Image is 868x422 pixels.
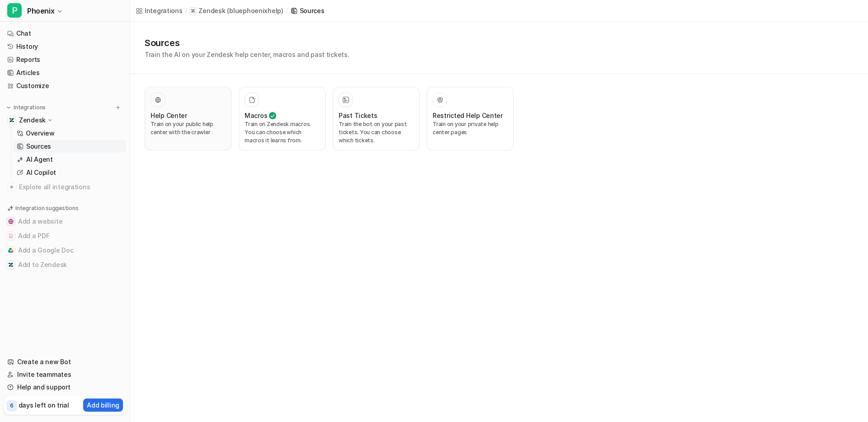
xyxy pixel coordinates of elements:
button: Restricted Help CenterTrain on your private help center pages [427,87,514,150]
a: Zendesk(bluephoenixhelp) [189,6,283,15]
button: Help CenterTrain on your public help center with the crawler [145,87,231,150]
p: Integration suggestions [15,204,78,212]
h1: Sources [145,36,349,50]
span: / [185,7,187,15]
a: Customize [4,80,126,92]
span: / [286,7,288,15]
a: Articles [4,66,126,79]
p: AI Agent [26,155,53,164]
p: Zendesk [198,6,225,15]
button: Past TicketsTrain the bot on your past tickets. You can choose which tickets. [333,87,420,150]
p: AI Copilot [26,168,56,177]
p: Sources [26,142,51,151]
p: 6 [10,402,14,410]
p: ( bluephoenixhelp ) [227,6,283,15]
img: Add a PDF [8,233,14,239]
h3: Macros [245,111,267,120]
p: Train on your private help center pages [433,120,508,136]
img: Zendesk [9,117,14,123]
div: Integrations [145,6,183,15]
a: Help and support [4,381,126,394]
p: days left on trial [19,400,69,410]
a: Invite teammates [4,368,126,381]
button: Add a Google DocAdd a Google Doc [4,243,126,258]
a: Reports [4,53,126,66]
a: Chat [4,27,126,40]
a: Explore all integrations [4,181,126,193]
button: Add to ZendeskAdd to Zendesk [4,258,126,272]
a: Sources [291,6,325,15]
button: MacrosTrain on Zendesk macros. You can choose which macros it learns from. [239,87,325,150]
h3: Past Tickets [339,111,377,120]
div: Sources [300,6,325,15]
a: Create a new Bot [4,356,126,368]
p: Zendesk [19,116,46,125]
a: Integrations [136,6,183,15]
a: AI Copilot [13,166,126,179]
button: Add a websiteAdd a website [4,214,126,229]
img: Add a Google Doc [8,248,14,253]
h3: Restricted Help Center [433,111,503,120]
button: Integrations [4,103,48,112]
h3: Help Center [151,111,187,120]
p: Train on Zendesk macros. You can choose which macros it learns from. [245,120,320,145]
img: expand menu [5,104,12,111]
span: P [7,3,22,18]
img: menu_add.svg [115,104,121,111]
p: Train on your public help center with the crawler [151,120,226,136]
button: Add a PDFAdd a PDF [4,229,126,243]
a: AI Agent [13,153,126,166]
img: Add to Zendesk [8,262,14,267]
p: Add billing [87,400,119,410]
a: Sources [13,140,126,153]
img: Add a website [8,219,14,224]
span: Explore all integrations [19,180,123,194]
span: Phoenix [27,5,54,17]
p: Train the AI on your Zendesk help center, macros and past tickets. [145,50,349,59]
a: Overview [13,127,126,140]
p: Train the bot on your past tickets. You can choose which tickets. [339,120,414,145]
p: Integrations [14,104,46,111]
a: History [4,40,126,53]
p: Overview [26,129,55,138]
img: explore all integrations [7,183,16,192]
button: Add billing [83,399,123,412]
